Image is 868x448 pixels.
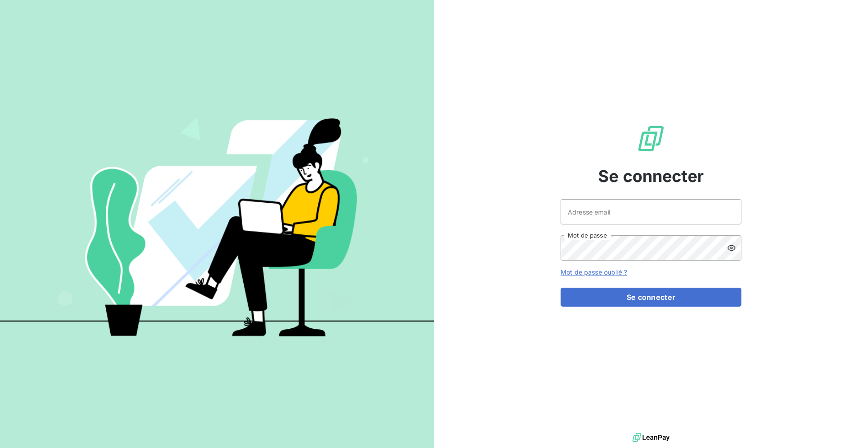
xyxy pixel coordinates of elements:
img: logo [632,431,670,444]
span: Se connecter [598,164,704,188]
a: Mot de passe oublié ? [561,268,627,276]
button: Se connecter [561,288,741,307]
input: placeholder [561,199,741,224]
img: Logo LeanPay [637,124,665,153]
